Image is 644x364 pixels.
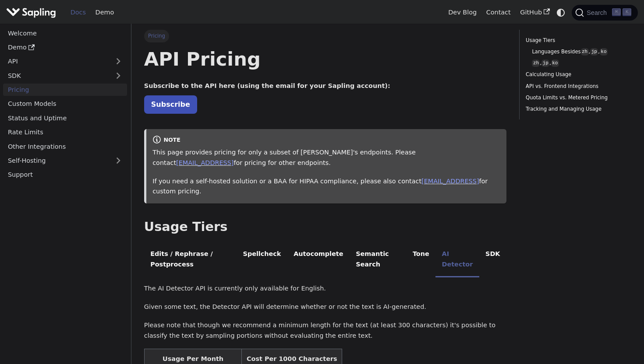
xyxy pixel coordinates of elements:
[612,8,621,16] kbd: ⌘
[3,140,127,153] a: Other Integrations
[407,243,436,277] li: Tone
[152,176,500,197] p: If you need a self-hosted solution or a BAA for HIPAA compliance, please also contact for custom ...
[144,95,197,113] a: Subscribe
[481,6,516,19] a: Contact
[581,48,589,56] code: zh
[144,219,506,235] h2: Usage Tiers
[91,6,119,19] a: Demo
[526,94,628,102] a: Quota Limits vs. Metered Pricing
[435,243,479,277] li: AI Detector
[590,48,598,56] code: jp
[555,6,567,19] button: Switch between dark and light mode (currently system mode)
[541,59,549,67] code: jp
[144,302,506,312] p: Given some text, the Detector API will determine whether or not the text is AI-generated.
[144,30,506,42] nav: Breadcrumbs
[600,48,608,56] code: ko
[144,30,169,42] span: Pricing
[3,69,110,82] a: SDK
[421,178,479,185] a: [EMAIL_ADDRESS]
[6,6,56,19] img: Sapling.ai
[66,6,91,19] a: Docs
[110,69,127,82] button: Expand sidebar category 'SDK'
[350,243,407,277] li: Semantic Search
[3,55,110,68] a: API
[572,5,637,21] button: Search (Command+K)
[152,135,500,146] div: note
[623,8,631,16] kbd: K
[532,59,625,67] a: zh,jp,ko
[110,55,127,68] button: Expand sidebar category 'API'
[3,84,127,96] a: Pricing
[479,243,506,277] li: SDK
[526,82,628,91] a: API vs. Frontend Integrations
[526,105,628,113] a: Tracking and Managing Usage
[237,243,287,277] li: Spellcheck
[152,147,500,168] p: This page provides pricing for only a subset of [PERSON_NAME]'s endpoints. Please contact for pri...
[532,59,540,67] code: zh
[3,41,127,54] a: Demo
[551,59,559,67] code: ko
[584,9,612,16] span: Search
[176,159,234,166] a: [EMAIL_ADDRESS]
[287,243,350,277] li: Autocomplete
[3,154,127,167] a: Self-Hosting
[144,283,506,294] p: The AI Detector API is currently only available for English.
[532,48,625,56] a: Languages Besideszh,jp,ko
[526,36,628,45] a: Usage Tiers
[144,320,506,341] p: Please note that though we recommend a minimum length for the text (at least 300 characters) it's...
[144,243,237,277] li: Edits / Rephrase / Postprocess
[3,126,127,139] a: Rate Limits
[144,47,506,71] h1: API Pricing
[6,6,59,19] a: Sapling.ai
[3,27,127,39] a: Welcome
[3,168,127,181] a: Support
[515,6,554,19] a: GitHub
[3,98,127,110] a: Custom Models
[443,6,481,19] a: Dev Blog
[3,112,127,124] a: Status and Uptime
[526,70,628,79] a: Calculating Usage
[144,82,390,89] strong: Subscribe to the API here (using the email for your Sapling account):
